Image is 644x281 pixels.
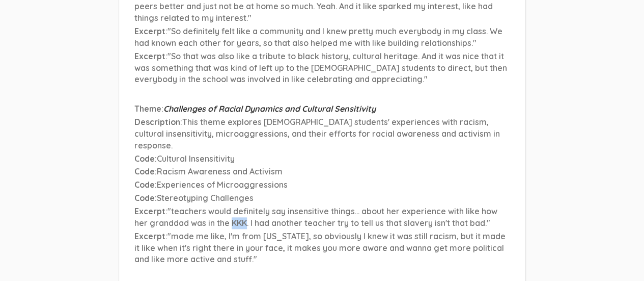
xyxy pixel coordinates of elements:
[134,231,510,266] p: :
[134,180,155,190] span: Code
[134,25,510,49] p: :
[134,193,155,203] span: Code
[163,104,376,114] span: Challenges of Racial Dynamics and Cultural Sensitivity
[134,117,500,150] span: This theme explores [DEMOGRAPHIC_DATA] students' experiences with racism, cultural insensitivity,...
[134,51,507,85] span: "So that was also like a tribute to black history, cultural heritage. And it was nice that it was...
[134,51,165,61] span: Excerpt
[134,103,510,115] p: :
[134,166,510,177] p: :
[134,179,510,191] p: :
[134,206,510,229] p: :
[134,104,161,114] span: Theme
[157,180,288,190] span: Experiences of Microaggressions
[134,154,155,164] span: Code
[134,206,165,216] span: Excerpt
[134,231,165,241] span: Excerpt
[134,117,180,127] span: Description
[134,116,510,151] p: :
[157,166,283,176] span: Racism Awareness and Activism
[134,166,155,176] span: Code
[157,193,254,203] span: Stereotyping Challenges
[134,26,165,36] span: Excerpt
[134,50,510,86] p: :
[593,232,644,281] iframe: Chat Widget
[134,26,502,48] span: "So definitely felt like a community and I knew pretty much everybody in my class. We had known e...
[134,153,510,165] p: :
[134,206,497,228] span: "teachers would definitely say insensitive things... about her experience with like how her grand...
[134,192,510,204] p: :
[134,231,506,265] span: "made me like, I'm from [US_STATE], so obviously I knew it was still racism, but it made it like ...
[157,154,235,164] span: Cultural Insensitivity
